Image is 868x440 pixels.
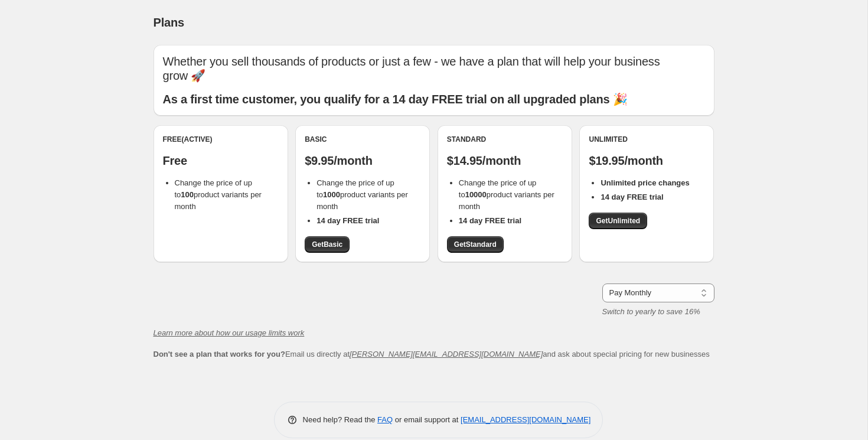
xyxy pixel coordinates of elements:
b: Don't see a plan that works for you? [154,350,285,358]
a: Learn more about how our usage limits work [154,328,305,337]
span: Change the price of up to product variants per month [459,178,554,211]
span: Plans [154,16,184,29]
a: [EMAIL_ADDRESS][DOMAIN_NAME] [461,415,590,424]
b: 14 day FREE trial [459,216,521,225]
span: Email us directly at and ask about special pricing for new businesses [154,350,710,358]
span: Get Unlimited [596,216,640,226]
a: FAQ [377,415,393,424]
span: Get Basic [312,240,342,249]
span: Get Standard [454,240,497,249]
b: 14 day FREE trial [601,193,663,201]
div: Standard [447,135,563,144]
div: Basic [305,135,420,144]
a: GetStandard [447,236,504,253]
a: [PERSON_NAME][EMAIL_ADDRESS][DOMAIN_NAME] [350,350,543,358]
b: 10000 [465,190,487,199]
b: Unlimited price changes [601,178,689,187]
a: GetUnlimited [589,213,647,229]
b: 14 day FREE trial [316,216,379,225]
i: Switch to yearly to save 16% [602,307,700,316]
p: Whether you sell thousands of products or just a few - we have a plan that will help your busines... [163,54,705,83]
b: As a first time customer, you qualify for a 14 day FREE trial on all upgraded plans 🎉 [163,93,628,106]
div: Unlimited [589,135,704,144]
a: GetBasic [305,236,350,253]
span: Change the price of up to product variants per month [316,178,408,211]
b: 100 [181,190,194,199]
span: Change the price of up to product variants per month [175,178,262,211]
div: Free (Active) [163,135,279,144]
p: Free [163,154,279,168]
span: Need help? Read the [303,415,378,424]
p: $9.95/month [305,154,420,168]
b: 1000 [323,190,340,199]
p: $19.95/month [589,154,704,168]
span: or email support at [393,415,461,424]
p: $14.95/month [447,154,563,168]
